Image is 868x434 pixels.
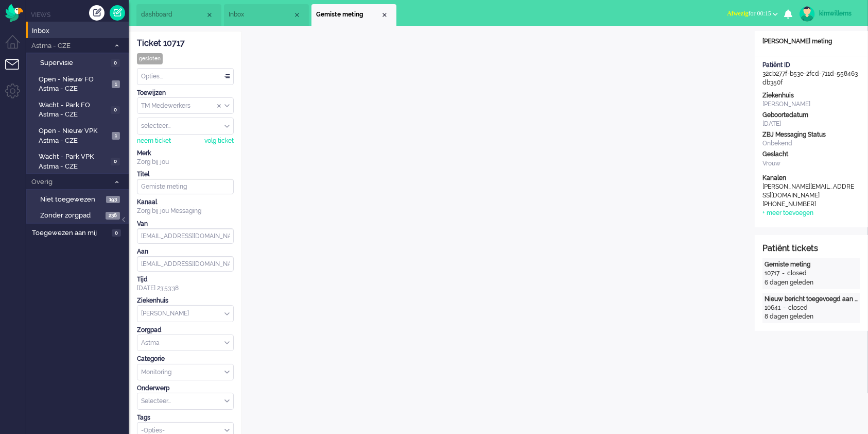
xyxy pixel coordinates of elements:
div: + meer toevoegen [762,209,813,218]
div: [PERSON_NAME][EMAIL_ADDRESS][DOMAIN_NAME] [762,182,855,200]
span: Gemiste meting [316,10,380,19]
li: Afwezigfor 00:15 [721,3,784,26]
div: Patiënt tickets [762,243,860,255]
span: Overig [30,177,110,187]
body: Rich Text Area. Press ALT-0 for help. [4,4,492,22]
div: Zorgpad [137,326,234,335]
a: Open - Nieuw VPK Astma - CZE 1 [30,125,128,145]
span: 0 [111,158,120,165]
span: for 00:15 [727,10,771,17]
div: neem ticket [137,137,171,145]
span: Astma - CZE [30,41,110,51]
img: avatar [800,6,815,22]
li: Views [31,10,129,19]
div: Van [137,220,234,228]
div: closed [787,269,807,278]
span: Afwezig [727,10,748,17]
div: Toewijzen [137,89,234,97]
span: Inbox [32,26,129,36]
a: Wacht - Park VPK Astma - CZE 0 [30,151,128,171]
a: Supervisie 0 [30,57,128,68]
a: Wacht - Park FO Astma - CZE 0 [30,99,128,120]
div: Tags [137,413,234,422]
div: 32cb277f-b53e-2fcd-711d-558463db350f [755,61,868,87]
span: Open - Nieuw VPK Astma - CZE [39,126,109,145]
span: 193 [106,196,120,204]
div: Creëer ticket [89,5,105,21]
span: Niet toegewezen [40,195,103,205]
span: Wacht - Park VPK Astma - CZE [39,152,108,171]
div: 10717 [765,269,779,278]
div: Kanaal [137,198,234,207]
div: Zorg bij jou [137,158,234,166]
a: Niet toegewezen 193 [30,193,128,205]
li: Admin menu [5,84,28,107]
span: Wacht - Park FO Astma - CZE [39,101,108,120]
a: Quick Ticket [110,5,125,21]
li: Dashboard [136,4,221,26]
span: Zonder zorgpad [40,211,103,221]
div: Assign User [137,118,234,135]
div: Tijd [137,275,234,284]
div: Ticket 10717 [137,38,234,49]
div: Patiënt ID [762,61,860,70]
div: Aan [137,247,234,256]
div: Nieuw bericht toegevoegd aan gesprek [765,295,858,304]
li: Tickets menu [5,59,28,82]
span: dashboard [141,10,205,19]
li: View [224,4,309,26]
div: 10641 [765,304,780,312]
a: Zonder zorgpad 236 [30,209,128,221]
span: Inbox [229,10,293,19]
div: Close tab [293,11,301,19]
a: Open - Nieuw FO Astma - CZE 1 [30,73,128,94]
div: 8 dagen geleden [765,312,858,321]
div: 6 dagen geleden [765,278,858,287]
div: Geboortedatum [762,111,860,120]
img: flow_omnibird.svg [5,4,23,22]
div: closed [788,304,808,312]
a: Omnidesk [5,7,23,14]
a: kimwillems [797,6,858,22]
span: Toegewezen aan mij [32,228,109,238]
li: Dashboard menu [5,35,28,58]
span: 236 [106,212,120,220]
div: Ziekenhuis [137,296,234,305]
div: Assign Group [137,97,234,114]
div: Merk [137,149,234,158]
span: 1 [112,132,120,140]
li: 10717 [311,4,396,26]
div: gesloten [137,53,163,64]
div: Zorg bij jou Messaging [137,207,234,215]
button: Afwezigfor 00:15 [721,6,784,21]
div: kimwillems [819,8,858,19]
div: Ziekenhuis [762,91,860,100]
div: [DATE] [762,120,860,128]
span: 1 [112,80,120,88]
div: - [780,304,788,312]
div: ZBJ Messaging Status [762,130,860,139]
div: Close tab [380,11,389,19]
div: [PERSON_NAME] [762,100,860,109]
a: Toegewezen aan mij 0 [30,227,129,238]
div: Vrouw [762,159,860,168]
span: Supervisie [40,58,108,68]
span: Open - Nieuw FO Astma - CZE [39,75,109,94]
span: 0 [112,229,121,237]
div: Categorie [137,355,234,363]
div: [PHONE_NUMBER] [762,200,855,209]
div: Kanalen [762,174,860,182]
div: Gemiste meting [765,260,858,269]
div: [PERSON_NAME] meting [755,37,868,46]
span: 0 [111,106,120,114]
div: - [779,269,787,278]
div: Onderwerp [137,384,234,393]
div: Onbekend [762,139,860,148]
div: Titel [137,170,234,179]
div: volg ticket [204,137,234,145]
div: [DATE] 23:53:38 [137,275,234,293]
span: 0 [111,59,120,67]
div: Geslacht [762,150,860,159]
div: Close tab [205,11,214,19]
a: Inbox [30,25,129,36]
